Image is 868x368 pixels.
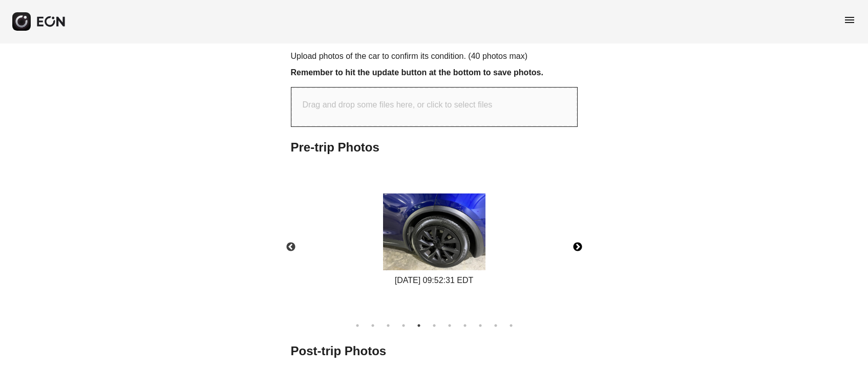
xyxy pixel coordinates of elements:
[460,320,470,331] button: 8
[383,193,485,270] img: https://fastfleet.me/rails/active_storage/blobs/redirect/eyJfcmFpbHMiOnsibWVzc2FnZSI6IkJBaHBBeVF2...
[291,67,578,79] h3: Remember to hit the update button at the bottom to save photos.
[273,229,309,265] button: Previous
[414,320,424,331] button: 5
[398,320,409,331] button: 4
[444,320,455,331] button: 7
[475,320,485,331] button: 9
[291,343,578,359] h2: Post-trip Photos
[368,320,378,331] button: 2
[291,139,578,156] h2: Pre-trip Photos
[383,320,393,331] button: 3
[383,274,485,287] div: [DATE] 09:52:31 EDT
[291,50,578,62] p: Upload photos of the car to confirm its condition. (40 photos max)
[429,320,439,331] button: 6
[491,320,501,331] button: 10
[352,320,363,331] button: 1
[506,320,516,331] button: 11
[560,229,596,265] button: Next
[303,99,493,111] p: Drag and drop some files here, or click to select files
[843,14,856,26] span: menu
